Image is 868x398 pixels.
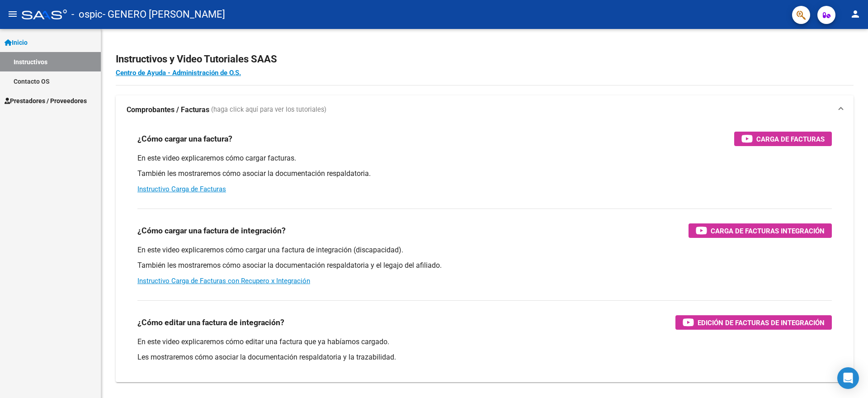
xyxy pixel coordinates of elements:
div: Comprobantes / Facturas (haga click aquí para ver los tutoriales) [116,124,854,382]
button: Carga de Facturas [734,132,832,146]
p: En este video explicaremos cómo cargar una factura de integración (discapacidad). [137,245,832,255]
p: También les mostraremos cómo asociar la documentación respaldatoria. [137,169,832,179]
p: En este video explicaremos cómo editar una factura que ya habíamos cargado. [137,337,832,347]
mat-expansion-panel-header: Comprobantes / Facturas (haga click aquí para ver los tutoriales) [116,95,854,124]
button: Carga de Facturas Integración [689,223,832,238]
span: (haga click aquí para ver los tutoriales) [211,105,326,115]
a: Instructivo Carga de Facturas [137,185,226,193]
mat-icon: menu [7,9,18,19]
span: Prestadores / Proveedores [5,96,87,106]
a: Instructivo Carga de Facturas con Recupero x Integración [137,277,310,285]
button: Edición de Facturas de integración [675,315,832,330]
span: Carga de Facturas Integración [711,225,825,237]
h3: ¿Cómo cargar una factura? [137,133,232,145]
span: Edición de Facturas de integración [698,317,825,328]
div: Open Intercom Messenger [837,367,859,389]
span: Carga de Facturas [756,133,825,145]
span: - ospic [71,5,103,24]
span: Inicio [5,38,28,47]
a: Centro de Ayuda - Administración de O.S. [116,69,241,77]
strong: Comprobantes / Facturas [127,105,209,115]
h3: ¿Cómo editar una factura de integración? [137,316,284,329]
p: Les mostraremos cómo asociar la documentación respaldatoria y la trazabilidad. [137,352,832,362]
p: En este video explicaremos cómo cargar facturas. [137,153,832,163]
h3: ¿Cómo cargar una factura de integración? [137,224,286,237]
mat-icon: person [850,9,861,19]
p: También les mostraremos cómo asociar la documentación respaldatoria y el legajo del afiliado. [137,261,832,270]
h2: Instructivos y Video Tutoriales SAAS [116,51,854,68]
span: - GENERO [PERSON_NAME] [103,5,225,24]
